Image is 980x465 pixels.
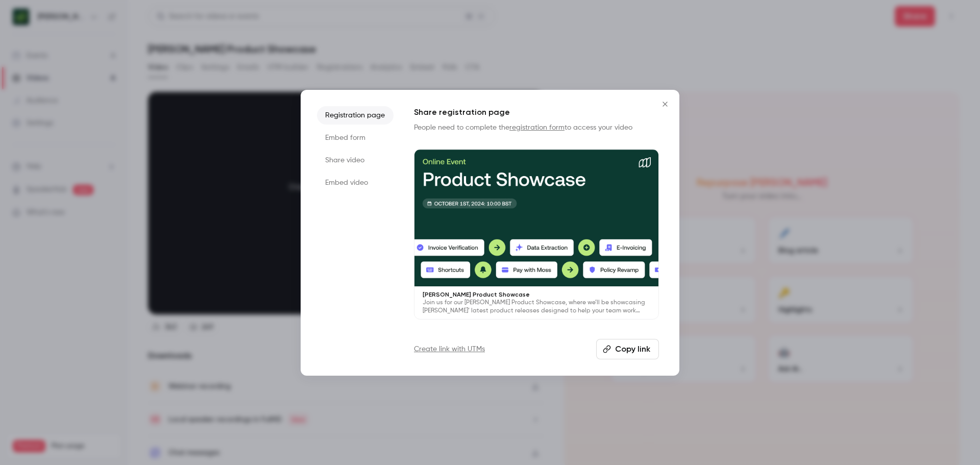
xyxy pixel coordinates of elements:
[414,106,659,118] h1: Share registration page
[655,94,675,114] button: Close
[596,339,659,359] button: Copy link
[317,129,394,147] li: Embed form
[317,151,394,169] li: Share video
[414,344,485,354] a: Create link with UTMs
[414,149,659,320] a: [PERSON_NAME] Product ShowcaseJoin us for our [PERSON_NAME] Product Showcase, where we’ll be show...
[509,124,565,131] a: registration form
[414,123,659,133] p: People need to complete the to access your video
[317,174,394,192] li: Embed video
[423,290,650,299] p: [PERSON_NAME] Product Showcase
[317,106,394,125] li: Registration page
[423,299,650,315] p: Join us for our [PERSON_NAME] Product Showcase, where we’ll be showcasing [PERSON_NAME]’ latest p...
